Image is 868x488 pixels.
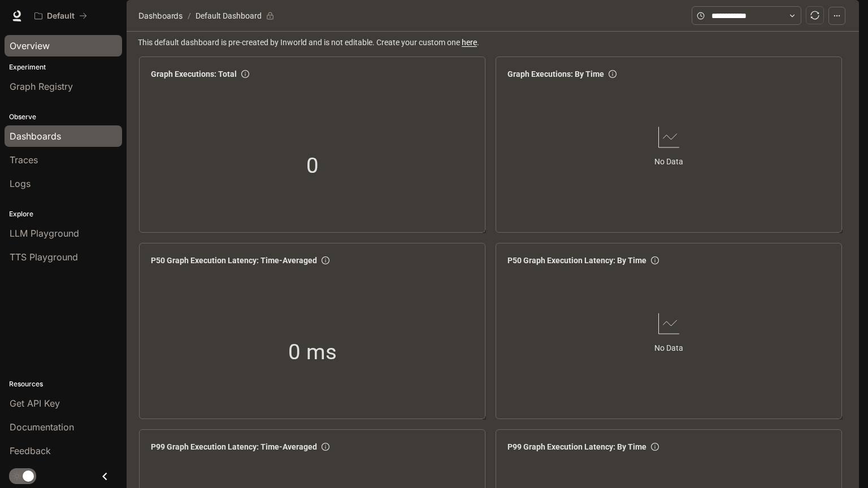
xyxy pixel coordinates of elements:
[507,68,604,80] span: Graph Executions: By Time
[47,11,75,21] p: Default
[507,441,646,453] span: P99 Graph Execution Latency: By Time
[151,68,237,80] span: Graph Executions: Total
[138,9,183,23] span: Dashboards
[609,70,617,78] span: info-circle
[651,256,659,264] span: info-circle
[138,36,850,49] span: This default dashboard is pre-created by Inworld and is not editable. Create your custom one .
[322,256,329,264] span: info-circle
[288,335,337,369] span: 0 ms
[810,11,819,20] span: sync
[193,5,264,27] article: Default Dashboard
[322,443,329,451] span: info-circle
[306,149,319,182] span: 0
[654,342,683,354] article: No Data
[654,155,683,168] article: No Data
[136,9,185,23] button: Dashboards
[462,38,477,47] a: here
[241,70,249,78] span: info-circle
[151,254,317,267] span: P50 Graph Execution Latency: Time-Averaged
[151,441,317,453] span: P99 Graph Execution Latency: Time-Averaged
[29,5,92,27] button: All workspaces
[188,10,191,22] span: /
[507,254,646,267] span: P50 Graph Execution Latency: By Time
[651,443,659,451] span: info-circle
